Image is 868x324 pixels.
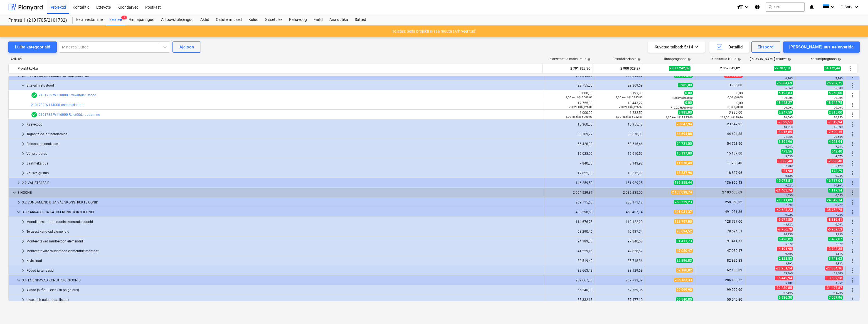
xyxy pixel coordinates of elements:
[724,220,743,224] span: 128 797,00
[782,96,793,99] small: 100,00%
[776,178,793,183] span: 15 073,81
[597,200,643,204] div: 280 171,12
[849,150,856,157] span: Rohkem tegevusi
[26,237,542,246] div: Monteeritavad raudbetoon elemendid
[20,160,26,167] span: keyboard_arrow_right
[674,180,693,185] span: 136 855,44
[835,203,843,207] small: 8,77%
[776,198,793,202] span: 21 811,89
[547,200,593,204] div: 269 715,60
[676,249,693,253] span: 47 050,47
[678,83,693,87] span: 3 985,00
[737,4,743,10] i: format_size
[547,152,593,156] div: 15 028,00
[847,65,854,72] span: Rohkem tegevusi
[125,14,158,25] a: Hinnapäringud
[777,217,793,222] span: -9 674,80
[777,227,793,232] span: -7 756,78
[833,135,843,138] small: -20,55%
[619,105,643,109] small: 710,20 HÜ @ 25,97
[826,100,843,105] span: 18 642,75
[158,14,197,25] div: Alltöövõtulepingud
[849,141,856,147] span: Rohkem tegevusi
[783,126,793,129] small: -48,21%
[834,184,843,187] small: 10,89%
[778,110,793,115] span: 2 247,59
[548,57,591,61] div: Eelarvestatud maksumus
[758,43,775,51] div: Ekspordi
[547,122,593,126] div: 15 360,00
[597,161,643,165] div: 8 143,92
[724,181,743,185] span: 136 855,43
[676,161,693,165] span: 11 230,40
[853,4,860,10] i: keyboard_arrow_down
[743,4,750,10] i: keyboard_arrow_down
[671,96,693,99] small: 1,00 kmpl @ 0,00
[636,58,641,61] span: help
[670,106,693,109] small: 710,20 HÜ @ 0,00
[785,223,793,226] small: -8,12%
[613,57,641,61] div: Eesmärkeelarve
[20,82,26,89] span: keyboard_arrow_down
[586,58,591,61] span: help
[262,14,286,25] div: Sissetulek
[597,230,643,234] div: 70 937,74
[31,111,38,118] span: Eelarvereal on 1 hinnapakkumist
[835,155,843,158] small: 4,07%
[22,178,542,187] div: 2.2 VÄLISTRASSID
[8,57,543,61] div: Artikkel
[15,43,50,51] div: Lülita kategooriaid
[597,122,643,126] div: 15 955,43
[835,194,843,197] small: 0,05%
[849,180,856,186] span: Rohkem tegevusi
[547,142,593,146] div: 56 428,99
[26,130,542,139] div: Tagasitäide ja tihendamine
[774,66,791,71] span: 22 787,19
[684,91,693,95] span: 0,00
[849,170,856,176] span: Rohkem tegevusi
[828,237,843,241] span: 7 487,07
[674,200,693,204] span: 258 359,23
[73,14,106,25] a: Eelarvestamine
[616,115,643,118] small: 1,00 kmpl @ 6 232,59
[597,101,643,109] div: 18 443,27
[597,210,643,214] div: 450 407,14
[829,4,836,10] i: keyboard_arrow_down
[835,242,843,246] small: 7,57%
[547,210,593,214] div: 433 598,68
[827,227,843,232] span: -6 989,53
[849,296,856,303] span: Rohkem tegevusi
[828,139,843,144] span: 4 528,94
[286,14,310,25] a: Rahavoog
[26,256,542,265] div: Kiviseinad
[726,151,743,155] span: 15 137,00
[545,64,590,73] div: 2 791 823,30
[595,64,640,73] div: 2 900 029,27
[663,57,691,61] div: Hinnaprognoos
[775,208,793,212] span: -40 624,23
[824,66,841,71] span: 54 172,44
[825,208,843,212] span: -35 752,75
[785,252,793,255] small: -9,78%
[724,210,743,214] span: 491 031,36
[726,132,743,136] span: 44 694,88
[826,178,843,183] span: 16 717,04
[569,105,593,109] small: 710,20 HÜ @ 25,00
[18,188,542,197] div: 3 HOONE
[785,184,793,187] small: 9,92%
[785,174,793,177] small: -0,12%
[20,257,26,264] span: keyboard_arrow_right
[26,247,542,256] div: Monteeritavate raudbetoon elementide montaaž
[547,230,593,234] div: 68 290,46
[828,110,843,115] span: 2 315,00
[20,248,26,254] span: keyboard_arrow_right
[20,131,26,138] span: keyboard_arrow_right
[326,14,351,25] a: Analüütika
[778,237,793,241] span: 6 428,85
[835,233,843,236] small: -9,75%
[676,171,693,175] span: 18 537,96
[547,191,593,195] div: 2 004 529,37
[106,14,125,25] div: Eelarve
[849,209,856,215] span: Rohkem tegevusi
